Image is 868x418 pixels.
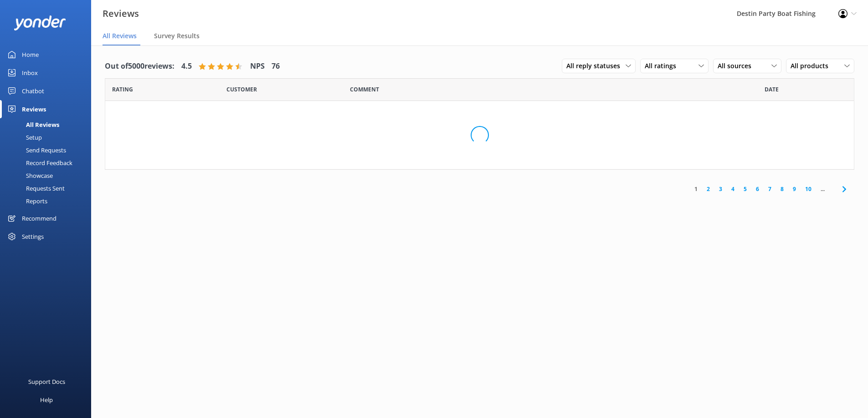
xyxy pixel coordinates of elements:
a: 10 [801,185,816,193]
a: 9 [788,185,801,193]
div: Settings [22,227,44,246]
span: Survey Results [154,31,200,40]
a: Showcase [5,169,91,182]
h3: Reviews [103,6,139,21]
span: All products [791,61,834,71]
span: All Reviews [103,31,137,40]
a: Reports [5,195,91,207]
span: All reply statuses [566,61,626,71]
a: 2 [702,185,714,193]
div: Inbox [22,64,38,82]
div: Recommend [22,209,56,227]
h4: NPS [250,60,265,72]
div: All Reviews [5,118,59,131]
div: Chatbot [22,82,44,100]
div: Reports [5,195,47,207]
a: Requests Sent [5,182,91,195]
div: Home [22,45,39,64]
div: Showcase [5,169,53,182]
a: Setup [5,131,91,144]
a: 4 [727,185,739,193]
a: 1 [690,185,702,193]
div: Record Feedback [5,156,72,169]
div: Help [40,391,53,409]
div: Requests Sent [5,182,65,195]
h4: 4.5 [181,60,192,72]
div: Setup [5,131,42,144]
span: Question [350,85,379,94]
div: Reviews [22,100,46,118]
span: Date [765,85,779,94]
h4: 76 [272,60,280,72]
a: 7 [764,185,776,193]
a: 5 [739,185,751,193]
div: Send Requests [5,144,66,156]
h4: Out of 5000 reviews: [105,60,175,72]
span: All sources [718,61,757,71]
span: Date [226,85,257,94]
span: ... [816,185,829,193]
a: 8 [776,185,788,193]
a: 3 [714,185,727,193]
a: Send Requests [5,144,91,156]
span: All ratings [645,61,682,71]
div: Support Docs [28,373,65,391]
a: Record Feedback [5,156,91,169]
a: 6 [751,185,764,193]
span: Date [112,85,133,94]
a: All Reviews [5,118,91,131]
img: yonder-white-logo.png [14,15,66,30]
